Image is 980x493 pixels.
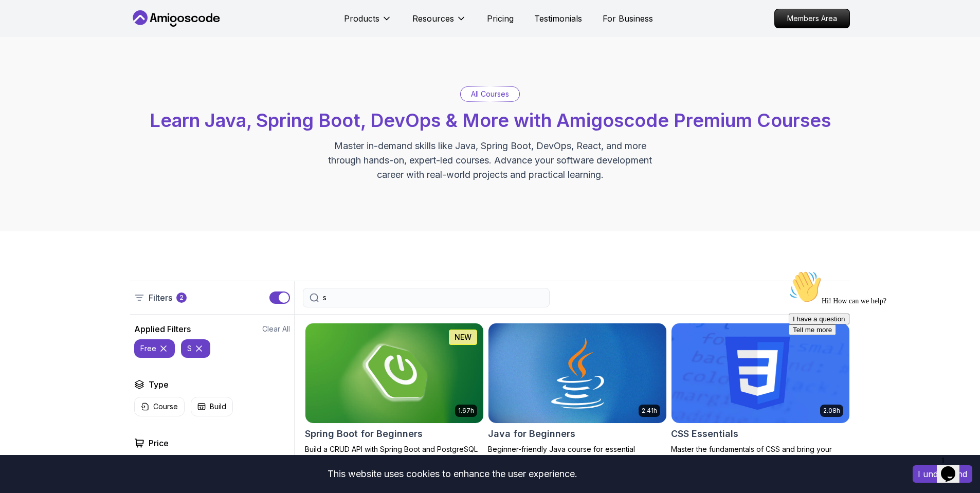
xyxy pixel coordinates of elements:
button: Accept cookies [913,465,972,483]
button: Products [344,12,392,33]
iframe: chat widget [937,452,970,483]
p: 1.67h [458,407,474,415]
p: Resources [412,12,454,25]
p: NEW [455,332,471,342]
span: Learn Java, Spring Boot, DevOps & More with Amigoscode Premium Courses [150,109,831,132]
div: 👋Hi! How can we help?I have a questionTell me more [4,4,189,69]
img: Java for Beginners card [488,323,666,423]
button: I have a question [4,47,65,58]
p: Products [344,12,379,25]
button: Resources [412,12,466,33]
button: free [134,339,175,358]
button: Tell me more [4,58,51,69]
span: Hi! How can we help? [4,31,102,39]
button: Build [191,397,233,416]
a: CSS Essentials card2.08hCSS EssentialsMaster the fundamentals of CSS and bring your websites to l... [671,323,850,465]
p: Build [210,401,226,412]
a: Pricing [487,12,514,25]
p: Beginner-friendly Java course for essential programming skills and application development [488,444,667,465]
p: 2 [179,294,184,302]
h2: Applied Filters [134,323,191,335]
button: Course [134,397,185,416]
button: Clear All [262,324,290,334]
button: s [181,339,210,358]
p: s [187,343,192,354]
p: free [140,343,156,354]
h2: CSS Essentials [671,427,738,441]
a: Java for Beginners card2.41hJava for BeginnersBeginner-friendly Java course for essential program... [488,323,667,465]
h2: Spring Boot for Beginners [305,427,423,441]
img: :wave: [4,4,37,37]
p: Members Area [775,9,849,28]
h2: Price [149,437,169,449]
a: Testimonials [534,12,582,25]
h2: Java for Beginners [488,427,575,441]
a: For Business [603,12,653,25]
img: CSS Essentials card [672,323,849,423]
p: Course [153,401,178,412]
input: Search Java, React, Spring boot ... [323,293,543,303]
img: Spring Boot for Beginners card [305,323,483,423]
iframe: chat widget [785,266,970,447]
p: Filters [149,291,172,304]
a: Spring Boot for Beginners card1.67hNEWSpring Boot for BeginnersBuild a CRUD API with Spring Boot ... [305,323,484,465]
h2: Type [149,378,169,391]
div: This website uses cookies to enhance the user experience. [8,463,897,485]
p: Master the fundamentals of CSS and bring your websites to life with style and structure. [671,444,850,465]
p: 2.41h [642,407,657,415]
p: All Courses [471,89,509,99]
p: Master in-demand skills like Java, Spring Boot, DevOps, React, and more through hands-on, expert-... [317,139,663,182]
p: Build a CRUD API with Spring Boot and PostgreSQL database using Spring Data JPA and Spring AI [305,444,484,465]
a: Members Area [774,9,850,28]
